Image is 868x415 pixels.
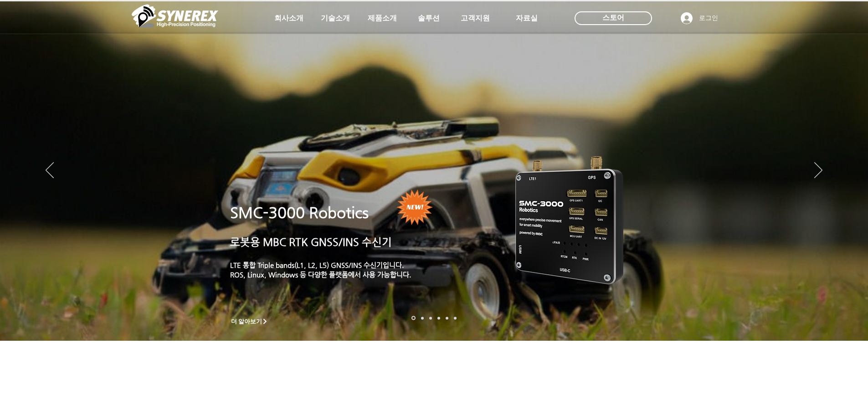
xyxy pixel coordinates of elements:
a: 자율주행 [437,317,440,319]
nav: 슬라이드 [409,316,459,320]
span: 로그인 [696,14,721,23]
img: KakaoTalk_20241224_155801212.png [503,143,637,295]
div: 스토어 [575,11,652,25]
a: 로봇- SMC 2000 [411,316,416,320]
button: 다음 [814,162,822,179]
span: 솔루션 [418,14,440,23]
span: 더 알아보기 [231,318,262,326]
span: 고객지원 [461,14,490,23]
span: 스토어 [602,13,624,23]
a: 드론 8 - SMC 2000 [421,317,424,319]
a: 정밀농업 [454,317,457,319]
a: 로봇용 MBC RTK GNSS/INS 수신기 [230,236,392,248]
span: 기술소개 [321,14,350,23]
a: 회사소개 [266,9,312,27]
a: SMC-3000 Robotics [230,204,369,221]
a: 자료실 [504,9,550,27]
a: LTE 통합 Triple bands(L1, L2, L5) GNSS/INS 수신기입니다. [230,261,404,269]
a: 로봇 [446,317,448,319]
a: 더 알아보기 [227,316,272,327]
button: 이전 [46,162,54,179]
span: 제품소개 [368,14,397,23]
a: 기술소개 [313,9,358,27]
img: 씨너렉스_White_simbol_대지 1.png [132,2,218,30]
a: 제품소개 [360,9,405,27]
a: 고객지원 [452,9,498,27]
span: 자료실 [516,14,538,23]
span: 회사소개 [274,14,303,23]
a: 측량 IoT [429,317,432,319]
button: 로그인 [674,10,724,27]
a: ROS, Linux, Windows 등 다양한 플랫폼에서 사용 가능합니다. [230,271,411,278]
a: 솔루션 [406,9,452,27]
